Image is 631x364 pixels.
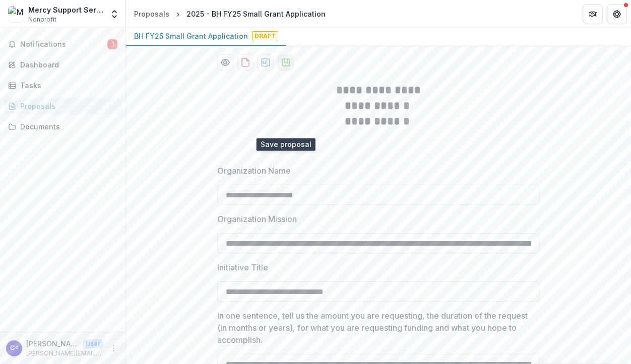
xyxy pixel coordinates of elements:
span: Notifications [20,40,107,49]
button: Open entity switcher [107,4,121,24]
button: More [107,342,119,354]
p: Initiative Title [217,261,268,273]
div: Documents [20,121,113,132]
div: Proposals [20,101,113,111]
p: [PERSON_NAME][EMAIL_ADDRESS][DOMAIN_NAME] [26,349,103,358]
div: 2025 - BH FY25 Small Grant Application [186,9,326,19]
button: download-proposal [278,54,294,70]
span: Draft [252,31,278,41]
button: download-proposal [258,54,274,70]
img: Mercy Support Services [8,6,24,22]
button: Get Help [607,4,627,24]
span: 1 [107,39,117,49]
div: Tasks [20,80,113,91]
p: Organization Name [217,165,291,177]
a: Tasks [4,77,121,94]
p: BH FY25 Small Grant Application [134,31,248,41]
a: Proposals [130,7,173,21]
a: Documents [4,118,121,135]
p: User [83,339,103,348]
div: Proposals [134,9,169,19]
div: Dashboard [20,59,113,70]
span: Nonprofit [28,15,56,24]
button: Preview 269094ea-6d0e-4af3-a2fe-094ef099a264-0.pdf [217,54,233,70]
button: download-proposal [237,54,254,70]
p: In one sentence, tell us the amount you are requesting, the duration of the request (in months or... [217,310,534,346]
nav: breadcrumb [130,7,330,21]
p: [PERSON_NAME] <[PERSON_NAME][EMAIL_ADDRESS][DOMAIN_NAME]> [26,338,79,349]
a: Dashboard [4,56,121,73]
button: Partners [583,4,603,24]
div: Mercy Support Services [28,5,103,15]
div: Carmen Queen <carmen@mssclay.org> [10,345,19,351]
a: Proposals [4,98,121,114]
p: Organization Mission [217,213,297,225]
button: Notifications1 [4,36,121,52]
